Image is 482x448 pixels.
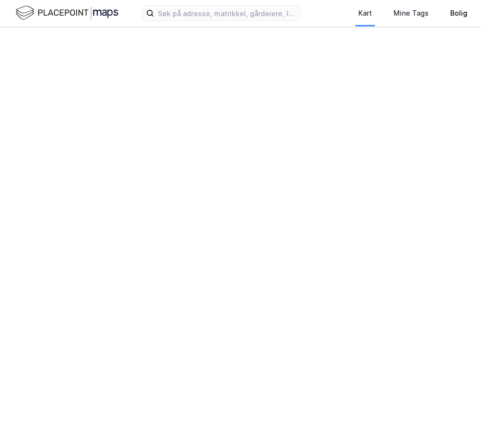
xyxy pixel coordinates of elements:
div: Bolig [450,7,467,19]
div: Kart [358,7,372,19]
img: logo.f888ab2527a4732fd821a326f86c7f29.svg [16,4,118,22]
input: Søk på adresse, matrikkel, gårdeiere, leietakere eller personer [154,6,300,21]
div: Kontrollprogram for chat [433,401,482,448]
div: Mine Tags [394,7,429,19]
iframe: Chat Widget [433,401,482,448]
